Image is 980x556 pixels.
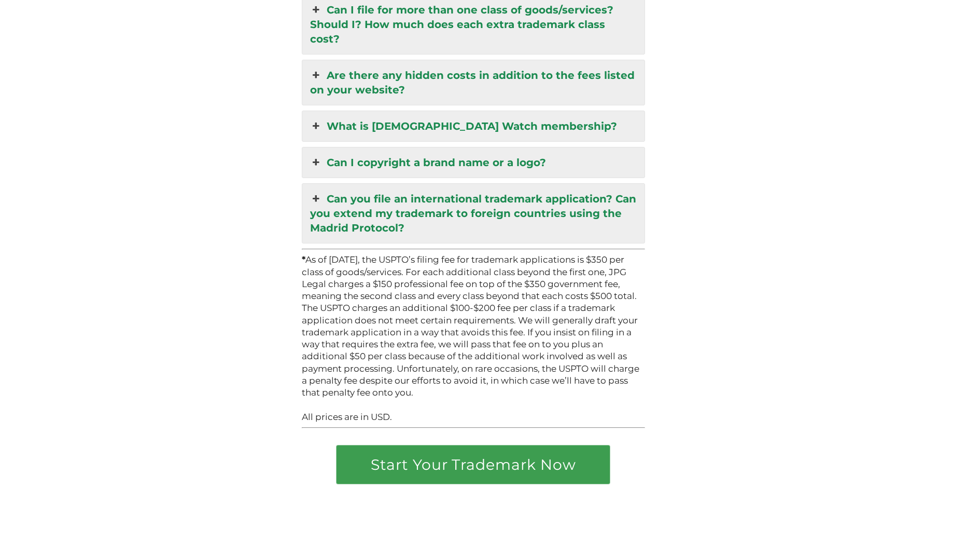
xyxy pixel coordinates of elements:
[337,445,610,484] a: Start Your Trademark Now
[302,184,645,243] a: Can you file an international trademark application? Can you extend my trademark to foreign count...
[302,60,645,105] a: Are there any hidden costs in addition to the fees listed on your website?
[302,254,645,399] p: As of [DATE], the USPTO’s filing fee for trademark applications is $350 per class of goods/servic...
[302,411,645,423] p: All prices are in USD.
[302,147,645,178] a: Can I copyright a brand name or a logo?
[302,111,645,141] a: What is [DEMOGRAPHIC_DATA] Watch membership?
